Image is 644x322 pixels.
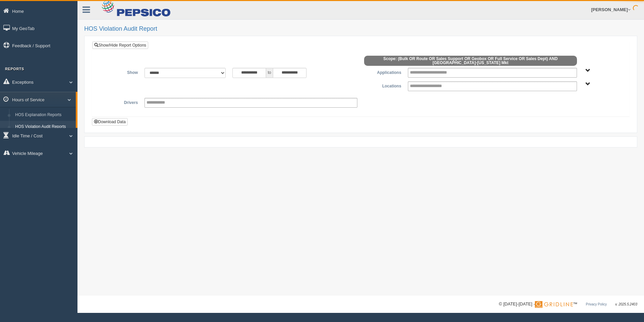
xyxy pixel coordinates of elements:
[364,56,577,66] span: Scope: (Bulk OR Route OR Sales Support OR Geobox OR Full Service OR Sales Dept) AND [GEOGRAPHIC_D...
[266,68,273,78] span: to
[92,118,128,126] button: Download Data
[97,98,141,106] label: Drivers
[361,68,405,76] label: Applications
[361,81,405,89] label: Locations
[12,109,76,121] a: HOS Explanation Reports
[84,26,637,32] h2: HOS Violation Audit Report
[615,302,637,306] span: v. 2025.5.2403
[92,42,148,49] a: Show/Hide Report Options
[535,301,573,308] img: Gridline
[586,302,607,306] a: Privacy Policy
[97,68,141,76] label: Show
[499,301,637,308] div: © [DATE]-[DATE] - ™
[12,121,76,133] a: HOS Violation Audit Reports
